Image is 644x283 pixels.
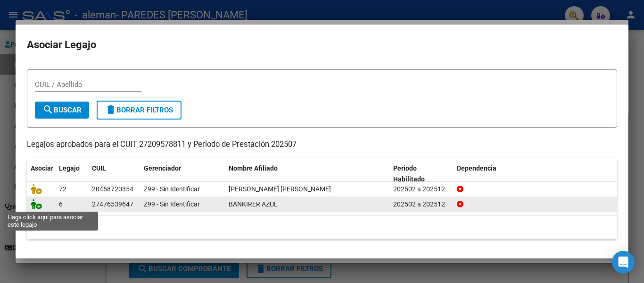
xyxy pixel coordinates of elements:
[92,164,106,172] span: CUIL
[453,158,618,189] datatable-header-cell: Dependencia
[144,185,200,193] span: Z99 - Sin Identificar
[612,251,635,274] div: Open Intercom Messenger
[140,158,225,189] datatable-header-cell: Gerenciador
[27,158,55,189] datatable-header-cell: Asociar
[59,185,66,193] span: 72
[105,104,116,115] mat-icon: delete
[225,158,389,189] datatable-header-cell: Nombre Afiliado
[35,102,89,119] button: Buscar
[59,164,80,172] span: Legajo
[55,158,88,189] datatable-header-cell: Legajo
[42,106,82,114] span: Buscar
[88,158,140,189] datatable-header-cell: CUIL
[229,164,278,172] span: Nombre Afiliado
[27,216,617,240] div: 2 registros
[457,164,496,172] span: Dependencia
[27,36,617,54] h2: Asociar Legajo
[389,158,453,189] datatable-header-cell: Periodo Habilitado
[92,184,133,195] div: 20468720354
[393,184,449,195] div: 202502 a 202512
[92,199,133,210] div: 27476539647
[97,101,182,120] button: Borrar Filtros
[393,199,449,210] div: 202502 a 202512
[42,104,54,115] mat-icon: search
[229,185,331,193] span: MAZZOCCHI FORNASARI ENZO NICOLAS
[31,164,53,172] span: Asociar
[27,139,617,151] p: Legajos aprobados para el CUIT 27209578811 y Período de Prestación 202507
[144,164,181,172] span: Gerenciador
[393,164,425,183] span: Periodo Habilitado
[105,106,173,114] span: Borrar Filtros
[144,200,200,208] span: Z99 - Sin Identificar
[229,200,278,208] span: BANKIRER AZUL
[59,200,63,208] span: 6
